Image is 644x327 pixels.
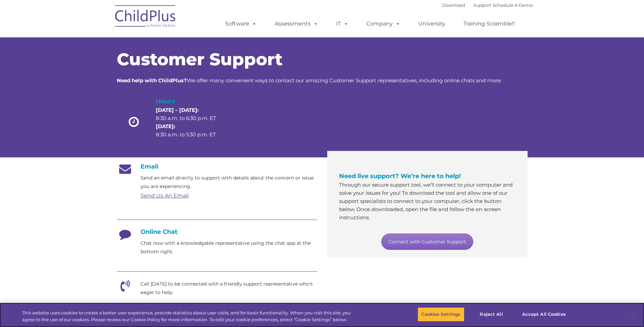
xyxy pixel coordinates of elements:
[418,307,464,322] button: Cookies Settings
[117,77,187,84] strong: Need help with ChildPlus?
[381,234,473,250] a: Connect with Customer Support
[117,163,317,170] h4: Email
[141,192,189,199] a: Send Us An Email
[329,17,355,31] a: IT
[442,2,465,8] a: Download
[457,17,521,31] a: Training Scramble!!
[473,2,491,8] a: Support
[117,228,317,236] h4: Online Chat
[141,280,317,297] p: Call [DATE] to be connected with a friendly support representative who's eager to help.
[156,97,228,106] h4: Hours
[22,310,354,323] div: This website uses cookies to create a better user experience, provide statistics about user visit...
[470,307,513,322] button: Reject All
[268,17,325,31] a: Assessments
[156,106,228,139] p: 8:30 a.m. to 6:30 p.m. ET 8:30 a.m. to 5:30 p.m. ET
[411,17,452,31] a: University
[339,181,516,222] p: Through our secure support tool, we’ll connect to your computer and solve your issues for you! To...
[117,77,502,84] span: We offer many convenient ways to contact our amazing Customer Support representatives, including ...
[339,172,461,180] span: Need live support? We’re here to help!
[518,307,570,322] button: Accept All Cookies
[156,107,199,113] strong: [DATE] – [DATE]:
[493,2,533,8] a: Schedule A Demo
[218,17,263,31] a: Software
[141,174,317,191] p: Send an email directly to support with details about the concern or issue you are experiencing.
[360,17,407,31] a: Company
[442,2,533,8] font: |
[112,0,180,34] img: ChildPlus by Procare Solutions
[156,123,175,130] strong: [DATE]:
[117,49,282,70] span: Customer Support
[141,239,317,256] p: Chat now with a knowledgable representative using the chat app at the bottom right.
[626,307,641,322] button: Close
